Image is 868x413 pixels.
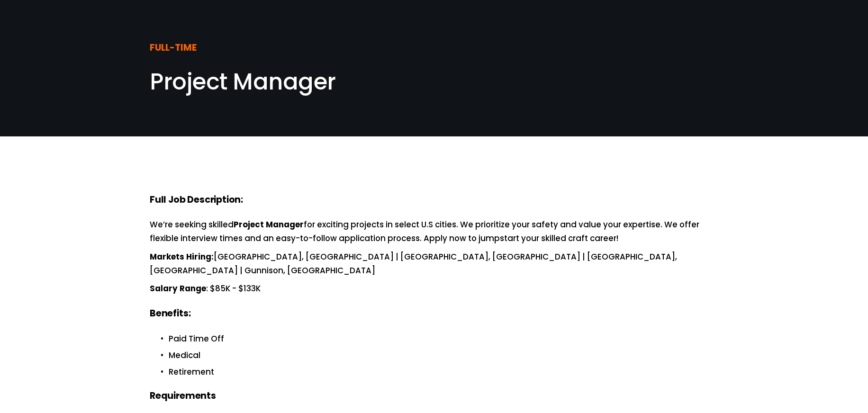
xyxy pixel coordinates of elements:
strong: Requirements [150,389,216,404]
strong: Benefits: [150,306,190,322]
p: [GEOGRAPHIC_DATA], [GEOGRAPHIC_DATA] | [GEOGRAPHIC_DATA], [GEOGRAPHIC_DATA] | [GEOGRAPHIC_DATA], ... [150,251,718,277]
p: : $85K - $133K [150,282,718,296]
p: Retirement [169,366,718,378]
p: Paid Time Off [169,332,718,345]
strong: Full Job Description: [150,193,243,208]
p: We’re seeking skilled for exciting projects in select U.S cities. We prioritize your safety and v... [150,218,718,245]
strong: Project Manager [234,218,304,232]
strong: FULL-TIME [150,41,197,56]
strong: Markets Hiring: [150,251,214,264]
strong: Salary Range [150,282,206,296]
p: Medical [169,349,718,362]
span: Project Manager [150,66,336,98]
